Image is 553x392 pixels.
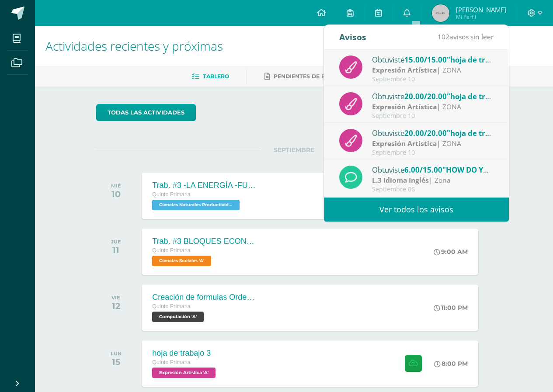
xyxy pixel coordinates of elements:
[111,357,122,367] div: 15
[404,91,447,101] span: 20.00/20.00
[372,102,437,111] strong: Expresión Artística
[192,69,229,83] a: Tablero
[111,189,121,199] div: 10
[438,32,449,42] span: 102
[339,25,366,49] div: Avisos
[111,301,120,311] div: 12
[152,200,240,210] span: Ciencias Naturales Productividad y Desarrollo 'A'
[152,293,257,302] div: Creación de formulas Orden jerárquico
[152,349,218,358] div: hoja de trabajo 3
[111,245,121,255] div: 11
[447,91,515,101] span: "hoja de trabajo 1"
[404,165,442,175] span: 6.00/15.00
[111,183,121,189] div: MIÉ
[152,237,257,246] div: Trab. #3 BLOQUES ECONÓMICOS
[324,198,509,222] a: Ver todos los avisos
[434,360,468,368] div: 8:00 PM
[434,248,468,256] div: 9:00 AM
[45,38,223,54] span: Actividades recientes y próximas
[152,256,211,266] span: Ciencias Sociales 'A'
[456,13,506,21] span: Mi Perfil
[96,104,196,121] a: todas las Actividades
[152,181,257,190] div: Trab. #3 -LA ENERGÍA -FUENTES DE ENERGÍA
[372,164,494,175] div: Obtuviste en
[152,247,191,253] span: Quinto Primaria
[274,73,348,80] span: Pendientes de entrega
[372,112,494,120] div: Septiembre 10
[372,65,494,75] div: | ZONA
[432,4,449,22] img: 45x45
[203,73,229,80] span: Tablero
[152,368,216,378] span: Expresión Artística 'A'
[372,186,494,193] div: Septiembre 06
[372,102,494,112] div: | ZONA
[438,32,494,42] span: avisos sin leer
[264,69,348,83] a: Pendientes de entrega
[442,165,545,175] span: "HOW DO YOU SPELL THAT?"
[404,55,447,65] span: 15.00/15.00
[152,191,191,198] span: Quinto Primaria
[372,139,494,149] div: | ZONA
[404,128,447,138] span: 20.00/20.00
[372,76,494,83] div: Septiembre 10
[372,175,429,185] strong: L.3 Idioma Inglés
[434,304,468,312] div: 11:00 PM
[372,127,494,139] div: Obtuviste en
[372,90,494,102] div: Obtuviste en
[456,5,506,14] span: [PERSON_NAME]
[447,128,515,138] span: "hoja de trabajo 1"
[152,312,204,322] span: Computación 'A'
[260,146,328,154] span: SEPTIEMBRE
[372,175,494,185] div: | Zona
[152,359,191,365] span: Quinto Primaria
[152,303,191,309] span: Quinto Primaria
[111,295,120,301] div: VIE
[372,54,494,65] div: Obtuviste en
[372,65,437,75] strong: Expresión Artística
[111,350,122,357] div: LUN
[447,55,515,65] span: "hoja de trabajo 2"
[111,239,121,245] div: JUE
[372,139,437,148] strong: Expresión Artística
[372,149,494,156] div: Septiembre 10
